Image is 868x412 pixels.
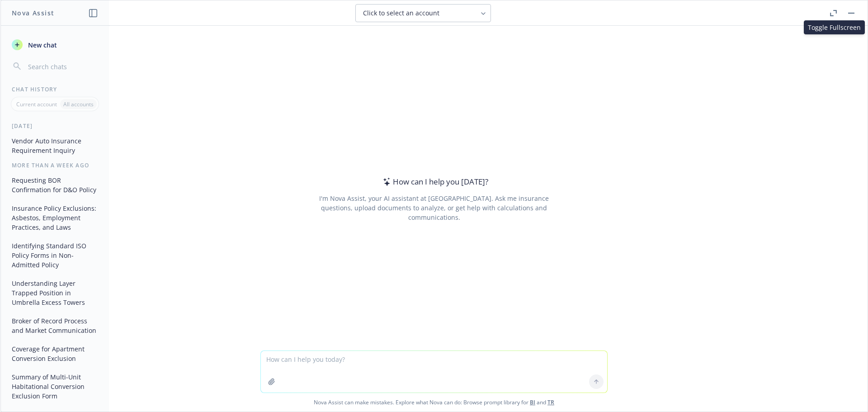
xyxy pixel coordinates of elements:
button: Insurance Policy Exclusions: Asbestos, Employment Practices, and Laws [8,201,102,235]
button: Click to select an account [355,4,491,22]
span: Nova Assist can make mistakes. Explore what Nova can do: Browse prompt library for and [4,393,864,412]
div: I'm Nova Assist, your AI assistant at [GEOGRAPHIC_DATA]. Ask me insurance questions, upload docum... [307,194,561,222]
button: Broker of Record Process and Market Communication [8,313,102,338]
div: How can I help you [DATE]? [380,176,488,188]
a: BI [530,398,535,406]
button: New chat [8,37,102,53]
span: New chat [26,40,57,50]
div: [DATE] [1,122,109,130]
input: Search chats [26,60,98,73]
button: Coverage for Apartment Conversion Exclusion [8,341,102,366]
button: Identifying Standard ISO Policy Forms in Non-Admitted Policy [8,238,102,272]
span: Click to select an account [363,9,439,18]
p: Current account [16,100,57,108]
button: Vendor Auto Insurance Requirement Inquiry [8,133,102,158]
div: Toggle Fullscreen [804,20,865,34]
a: TR [547,398,554,406]
button: Requesting BOR Confirmation for D&O Policy [8,173,102,197]
h1: Nova Assist [12,8,54,18]
button: Understanding Layer Trapped Position in Umbrella Excess Towers [8,276,102,310]
div: More than a week ago [1,161,109,169]
p: All accounts [63,100,94,108]
div: Chat History [1,85,109,93]
button: Summary of Multi-Unit Habitational Conversion Exclusion Form [8,369,102,403]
